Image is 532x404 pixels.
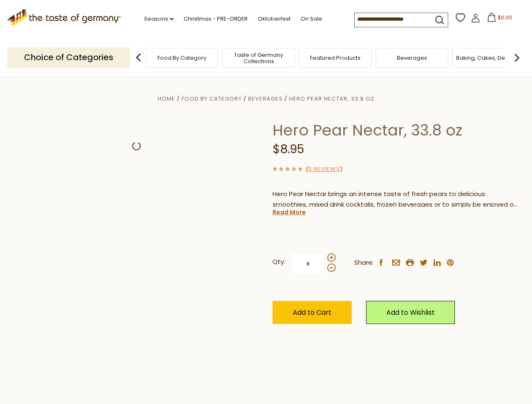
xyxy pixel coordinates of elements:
[310,55,361,61] a: Featured Products
[366,301,455,324] a: Add to Wishlist
[273,121,519,140] h1: Hero Pear Nectar, 33.8 oz
[273,208,306,216] a: Read More
[225,52,292,64] a: Taste of Germany Collections
[248,95,283,103] a: Beverages
[308,165,340,174] a: 0 Reviews
[7,47,130,68] p: Choice of Categories
[482,13,518,25] button: $0.00
[508,49,525,66] img: next arrow
[456,55,521,61] a: Baking, Cakes, Desserts
[130,49,147,66] img: previous arrow
[301,14,322,24] a: On Sale
[182,95,242,103] a: Food By Category
[144,14,174,24] a: Seasons
[158,95,175,103] a: Home
[306,165,342,173] span: ( )
[158,55,206,61] a: Food By Category
[354,258,374,268] span: Share:
[258,14,291,24] a: Oktoberfest
[498,14,512,21] span: $0.00
[273,189,519,210] p: Hero Pear Nectar brings an intense taste of fresh pears to delicious smoothies, mixed drink cockt...
[273,257,285,267] strong: Qty:
[184,14,248,24] a: Christmas - PRE-ORDER
[291,252,326,275] input: Qty:
[273,301,352,324] button: Add to Cart
[273,141,304,157] span: $8.95
[293,308,331,317] span: Add to Cart
[397,55,427,61] a: Beverages
[289,95,374,103] a: Hero Pear Nectar, 33.8 oz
